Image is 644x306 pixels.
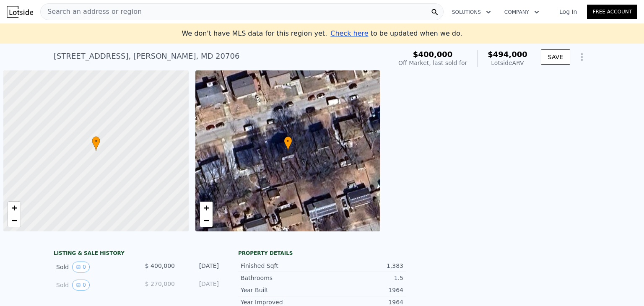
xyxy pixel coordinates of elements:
[7,6,33,18] img: Lotside
[54,250,221,258] div: LISTING & SALE HISTORY
[182,280,219,290] div: [DATE]
[203,202,209,213] span: +
[322,274,403,282] div: 1.5
[12,202,17,213] span: +
[200,214,213,227] a: Zoom out
[72,262,90,272] button: View historical data
[182,29,462,39] div: We don't have MLS data for this region yet.
[488,50,527,59] span: $494,000
[238,250,406,257] div: Property details
[488,59,527,67] div: Lotside ARV
[413,50,453,59] span: $400,000
[56,280,131,290] div: Sold
[8,214,21,227] a: Zoom out
[330,29,368,37] span: Check here
[574,49,590,65] button: Show Options
[549,8,587,16] a: Log In
[56,262,131,272] div: Sold
[330,29,462,39] div: to be updated when we do.
[398,59,467,67] div: Off Market, last sold for
[203,215,209,226] span: −
[445,5,498,20] button: Solutions
[241,286,322,294] div: Year Built
[322,286,403,294] div: 1964
[8,202,21,214] a: Zoom in
[587,5,637,19] a: Free Account
[284,137,292,145] span: •
[241,274,322,282] div: Bathrooms
[145,280,175,287] span: $ 270,000
[54,50,239,62] div: [STREET_ADDRESS] , [PERSON_NAME] , MD 20706
[200,202,213,214] a: Zoom in
[241,262,322,270] div: Finished Sqft
[322,262,403,270] div: 1,383
[41,7,142,17] span: Search an address or region
[541,49,570,65] button: SAVE
[498,5,546,20] button: Company
[182,262,219,272] div: [DATE]
[145,262,175,269] span: $ 400,000
[92,137,100,145] span: •
[72,280,90,290] button: View historical data
[12,215,17,226] span: −
[92,136,100,151] div: •
[284,136,292,151] div: •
